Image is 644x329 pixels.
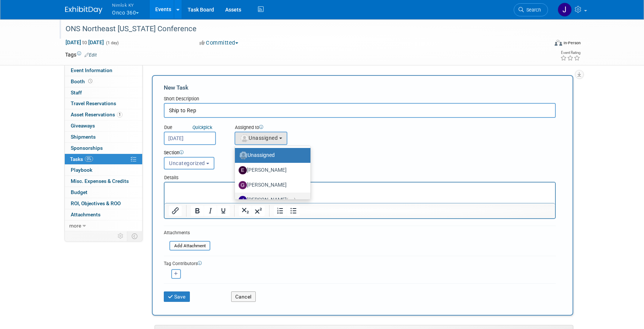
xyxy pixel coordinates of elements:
[117,112,122,117] span: 1
[560,51,580,55] div: Event Rating
[71,134,96,140] span: Shipments
[217,206,230,216] button: Underline
[239,196,247,204] img: J.jpg
[71,178,129,184] span: Misc. Expenses & Credits
[164,259,556,267] div: Tag Contributors
[70,156,93,162] span: Tasks
[274,206,287,216] button: Numbered list
[192,125,204,130] i: Quick
[164,132,216,145] input: Due Date
[65,87,142,98] a: Staff
[169,206,182,216] button: Insert/edit link
[204,206,217,216] button: Italic
[563,40,581,46] div: In-Person
[191,206,204,216] button: Bold
[69,223,81,229] span: more
[65,187,142,198] a: Budget
[65,39,104,46] span: [DATE] [DATE]
[239,164,303,176] label: [PERSON_NAME]
[235,124,324,132] div: Assigned to
[65,109,142,120] a: Asset Reservations1
[169,160,205,166] span: Uncategorized
[65,154,142,165] a: Tasks0%
[85,52,97,58] a: Edit
[71,123,95,129] span: Giveaways
[65,6,102,14] img: ExhibitDay
[65,65,142,76] a: Event Information
[65,220,142,231] a: more
[71,145,103,151] span: Sponsorships
[71,212,101,217] span: Attachments
[65,143,142,154] a: Sponsorships
[235,132,287,145] button: Unassigned
[239,194,303,206] label: [PERSON_NAME]
[252,206,265,216] button: Superscript
[71,100,116,106] span: Travel Reservations
[239,151,248,159] img: Unassigned-User-Icon.png
[65,98,142,109] a: Travel Reservations
[87,78,94,84] span: Booth not reserved yet
[65,76,142,87] a: Booth
[504,39,581,50] div: Event Format
[514,3,548,16] a: Search
[105,41,119,45] span: (1 day)
[112,1,139,9] span: Nimlok KY
[287,206,300,216] button: Bullet list
[85,156,93,162] span: 0%
[240,135,278,141] span: Unassigned
[65,120,142,131] a: Giveaways
[65,176,142,187] a: Misc. Expenses & Credits
[164,171,556,182] div: Details
[164,84,556,92] div: New Task
[71,78,94,84] span: Booth
[71,167,92,173] span: Playbook
[114,231,127,241] td: Personalize Event Tab Strip
[239,149,303,161] label: Unassigned
[239,206,252,216] button: Subscript
[165,183,555,203] iframe: Rich Text Area
[127,231,143,241] td: Toggle Event Tabs
[524,7,541,13] span: Search
[71,200,121,206] span: ROI, Objectives & ROO
[164,149,522,157] div: Section
[81,39,88,45] span: to
[555,40,562,46] img: Format-Inperson.png
[65,198,142,209] a: ROI, Objectives & ROO
[197,39,241,47] button: Committed
[71,90,82,96] span: Staff
[65,209,142,220] a: Attachments
[164,124,223,132] div: Due
[164,96,556,103] div: Short Description
[239,166,247,174] img: E.jpg
[164,291,190,302] button: Save
[63,22,537,36] div: ONS Northeast [US_STATE] Conference
[287,197,296,203] span: (me)
[164,230,210,236] div: Attachments
[558,3,572,17] img: Jamie Dunn
[191,124,214,130] a: Quickpick
[71,189,87,195] span: Budget
[65,132,142,142] a: Shipments
[231,291,256,302] button: Cancel
[71,67,112,73] span: Event Information
[65,51,97,58] td: Tags
[71,112,122,117] span: Asset Reservations
[239,181,247,189] img: G.jpg
[239,179,303,191] label: [PERSON_NAME]
[164,157,214,170] button: Uncategorized
[164,103,556,118] input: Name of task or a short description
[65,165,142,175] a: Playbook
